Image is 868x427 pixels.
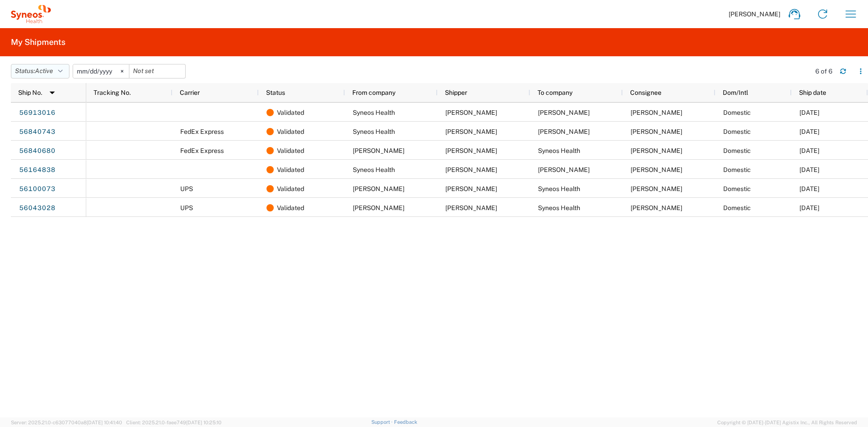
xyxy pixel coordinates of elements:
span: Ship date [799,89,826,96]
span: Syneos Health [353,166,395,173]
span: [DATE] 10:25:10 [186,420,222,425]
span: Domestic [723,109,751,116]
span: 07/03/2025 [799,185,819,192]
span: Ayman Abboud [631,185,682,192]
span: FedEx Express [180,128,224,135]
span: Validated [277,103,304,122]
a: 56840680 [19,143,56,158]
span: Validated [277,179,304,198]
span: Alexia Jackson [445,204,497,211]
span: Consignee [630,89,661,96]
input: Not set [129,64,185,78]
span: Ayman Abboud [631,147,682,154]
span: From company [352,89,395,96]
span: 09/16/2025 [799,128,819,135]
span: UPS [180,185,193,192]
span: Validated [277,160,304,179]
span: Ayman Abboud [445,109,497,116]
h2: My Shipments [11,37,65,48]
a: Feedback [394,419,417,425]
span: Syneos Health [353,109,395,116]
span: 09/16/2025 [799,147,819,154]
span: 09/24/2025 [799,109,819,116]
a: 56913016 [19,105,56,120]
span: Domestic [723,128,751,135]
span: Allison Callaghan [538,109,590,116]
span: Carrier [180,89,200,96]
a: 56043028 [19,201,56,215]
span: Ayman Abboud [445,128,497,135]
span: Domestic [723,204,751,211]
span: [PERSON_NAME] [729,10,780,18]
span: Domestic [723,185,751,192]
span: [DATE] 10:41:40 [87,420,122,425]
img: arrow-dropdown.svg [45,85,59,100]
span: Amy Fuhrman [538,128,590,135]
span: Active [35,67,53,74]
a: 56840743 [19,124,56,139]
span: Tracking No. [94,89,131,96]
span: Ship No. [18,89,42,96]
span: Validated [277,198,304,217]
span: Dom/Intl [723,89,748,96]
span: Domestic [723,166,751,173]
span: Ayman Abboud [445,166,497,173]
span: To company [538,89,572,96]
span: FedEx Express [180,147,224,154]
span: Syneos Health [538,185,580,192]
span: Copyright © [DATE]-[DATE] Agistix Inc., All Rights Reserved [717,418,857,427]
span: Melanie Watson [631,166,682,173]
span: Corinn Gurak [445,185,497,192]
span: Validated [277,141,304,160]
span: Client: 2025.21.0-faee749 [126,420,222,425]
span: Server: 2025.21.0-c63077040a8 [11,420,122,425]
span: Domestic [723,147,751,154]
button: Status:Active [11,64,69,79]
span: Ayman Abboud [631,204,682,211]
span: Melanie Watson [538,166,590,173]
span: Syneos Health [353,128,395,135]
span: Amy Fuhrman [631,128,682,135]
span: Syneos Health [538,204,580,211]
span: Status [266,89,285,96]
a: Support [371,419,394,425]
span: Validated [277,122,304,141]
span: 06/27/2025 [799,204,819,211]
span: Corinn Gurak [353,185,404,192]
span: Shipper [445,89,467,96]
span: Amy Fuhrman [445,147,497,154]
span: Allison Callaghan [631,109,682,116]
a: 56164838 [19,162,56,177]
span: Alexia Jackson [353,204,404,211]
input: Not set [73,64,129,78]
span: 07/11/2025 [799,166,819,173]
span: UPS [180,204,193,211]
a: 56100073 [19,182,56,196]
span: Amy Fuhrman [353,147,404,154]
span: Syneos Health [538,147,580,154]
div: 6 of 6 [815,67,833,75]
